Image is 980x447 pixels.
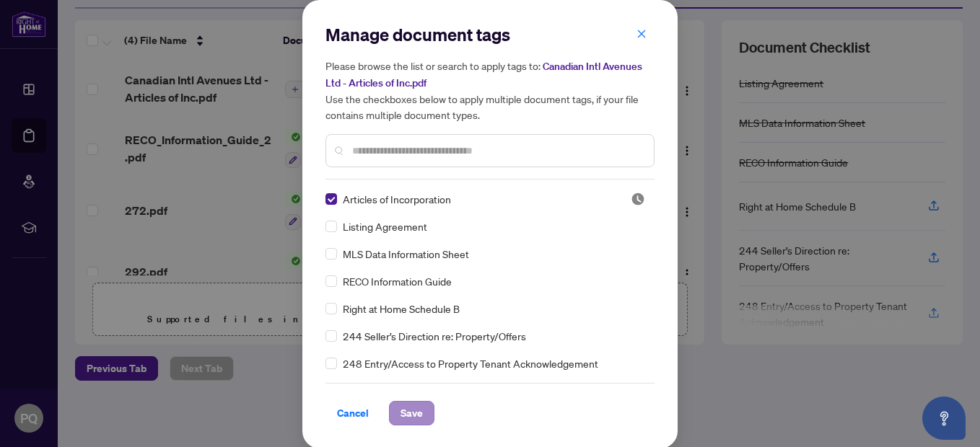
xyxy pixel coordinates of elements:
span: Save [401,402,423,425]
span: Cancel [337,402,369,425]
span: Right at Home Schedule B [343,301,460,317]
span: RECO Information Guide [343,273,452,289]
span: 248 Entry/Access to Property Tenant Acknowledgement [343,355,598,371]
button: Cancel [325,401,380,425]
img: status [631,192,645,206]
span: Articles of Incorporation [343,191,451,207]
span: 244 Seller’s Direction re: Property/Offers [343,328,526,344]
h5: Please browse the list or search to apply tags to: Use the checkboxes below to apply multiple doc... [325,58,655,123]
span: close [636,29,647,39]
button: Open asap [922,397,966,440]
h2: Manage document tags [325,23,655,46]
span: MLS Data Information Sheet [343,246,469,262]
span: Pending Review [631,192,645,206]
button: Save [389,401,434,425]
span: Listing Agreement [343,218,427,234]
